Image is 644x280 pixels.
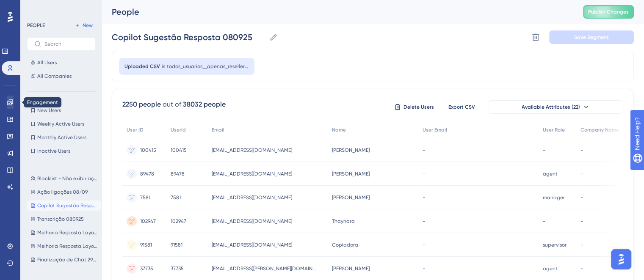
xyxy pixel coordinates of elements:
span: 102947 [140,218,156,225]
span: Finalização de Chat 290825 [37,256,97,263]
span: Email [212,126,224,133]
button: Ação ligações 08/09 [27,187,101,197]
span: - [580,265,583,272]
span: [PERSON_NAME] [332,194,370,201]
span: agent [543,265,558,272]
span: - [580,194,583,201]
input: Segment Name [112,31,266,43]
span: [PERSON_NAME] [332,170,370,177]
button: Publish Changes [583,5,634,19]
button: Melhoria Resposta Layout Novo 020925 [27,228,101,238]
span: - [423,194,425,201]
span: - [423,265,425,272]
span: 100415 [171,147,187,154]
span: All Users [37,59,57,66]
span: 100415 [140,147,156,154]
span: [PERSON_NAME] [332,147,370,154]
span: 89478 [140,170,154,177]
span: All Companies [37,73,72,80]
span: - [543,147,545,154]
span: Need Help? [20,2,53,12]
span: Thaynara [332,218,355,225]
span: - [543,218,545,225]
span: - [423,242,425,248]
span: Publish Changes [588,8,629,15]
span: [EMAIL_ADDRESS][DOMAIN_NAME] [212,242,292,248]
div: PEOPLE [27,22,45,29]
span: Copiadora [332,242,358,248]
button: Monthly Active Users [27,132,96,143]
span: Monthly Active Users [37,134,86,141]
span: todos_usuarios__apenas_reseller_poli___2025-09-08T15_28_07.552636827-03_00 [167,63,249,70]
span: - [580,170,583,177]
span: User ID [127,126,144,133]
span: Name [332,126,346,133]
button: Copilot Sugestão Resposta 080925 [27,200,101,211]
span: supervisor [543,242,567,248]
span: Melhoria Resposta Layout Novo 020925 [37,229,97,236]
span: Copilot Sugestão Resposta 080925 [37,202,97,209]
input: Search [44,41,88,47]
div: 38032 people [183,99,226,110]
button: Blacklist - Não exibir ações [27,173,101,184]
button: Transcrição 080925 [27,214,101,224]
span: 89478 [171,170,185,177]
span: 7581 [140,194,150,201]
span: - [580,147,583,154]
span: Uploaded CSV [124,63,160,70]
button: Finalização de Chat 290825 [27,255,101,265]
span: Save Segment [574,34,609,41]
span: New Users [37,107,61,114]
iframe: UserGuiding AI Assistant Launcher [608,247,634,272]
span: [EMAIL_ADDRESS][DOMAIN_NAME] [212,194,292,201]
span: Blacklist - Não exibir ações [37,175,97,182]
span: Export CSV [448,104,475,110]
span: 37735 [140,265,153,272]
span: Weekly Active Users [37,121,84,127]
button: All Companies [27,71,96,81]
span: [EMAIL_ADDRESS][DOMAIN_NAME] [212,218,292,225]
button: Delete Users [393,100,435,114]
span: - [423,147,425,154]
span: 7581 [171,194,181,201]
span: 102947 [171,218,186,225]
span: 91581 [140,242,152,248]
span: Company Name [580,126,619,133]
button: Save Segment [549,30,634,44]
span: manager [543,194,565,201]
span: Ação ligações 08/09 [37,189,88,195]
span: is [162,63,165,70]
span: Transcrição 080925 [37,216,84,222]
span: [EMAIL_ADDRESS][PERSON_NAME][DOMAIN_NAME] [212,265,318,272]
span: UserId [171,126,186,133]
div: People [112,6,562,18]
span: - [580,218,583,225]
span: [EMAIL_ADDRESS][DOMAIN_NAME] [212,170,292,177]
span: - [423,218,425,225]
span: Inactive Users [37,148,70,154]
span: New [83,22,93,29]
div: out of [163,99,181,110]
div: 2250 people [122,99,161,110]
button: Melhoria Resposta Layout Antigo 020925 [27,241,101,251]
span: Delete Users [404,104,434,110]
button: New [72,20,96,30]
span: agent [543,170,558,177]
button: Available Attributes (22) [488,100,623,114]
span: User Email [423,126,447,133]
button: All Users [27,58,96,68]
span: [EMAIL_ADDRESS][DOMAIN_NAME] [212,147,292,154]
span: Melhoria Resposta Layout Antigo 020925 [37,243,97,250]
span: Available Attributes (22) [522,104,580,110]
button: New Users [27,105,96,115]
span: User Role [543,126,565,133]
button: Inactive Users [27,146,96,156]
span: [PERSON_NAME] [332,265,370,272]
span: - [423,170,425,177]
span: 37735 [171,265,184,272]
span: - [580,242,583,248]
span: 91581 [171,242,182,248]
button: Weekly Active Users [27,119,96,129]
